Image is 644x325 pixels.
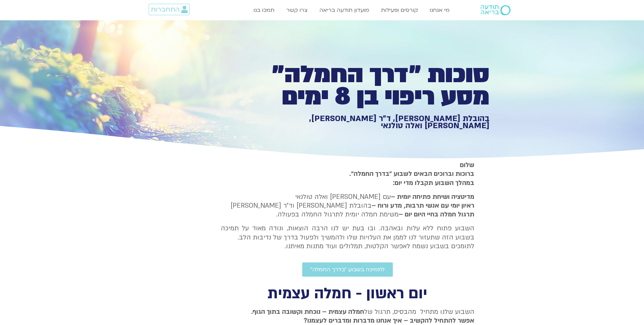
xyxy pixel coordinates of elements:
a: צרו קשר [283,4,311,17]
strong: חמלה עצמית – נוכחת וקשובה בתוך הגוף. אפשר להתחיל להקשיב – איך אנחנו מדברות ומדברים לעצמנו? [251,307,474,325]
p: השבוע פתוח ללא עלות ובאהבה. ובו בעת יש לנו הרבה הוצאות, ונודה מאוד על תמיכה בשבוע הזה שתעזור לנו ... [221,224,474,251]
strong: מדיטציה ושיחת פתיחה יומית – [391,192,474,201]
h1: סוכות ״דרך החמלה״ מסע ריפוי בן 8 ימים [255,64,490,108]
a: תמכו בנו [250,4,278,17]
strong: שלום [460,161,474,169]
p: עם [PERSON_NAME] ואלה טולנאי בהובלת [PERSON_NAME] וד״ר [PERSON_NAME] משימת חמלה יומית לתרגול החמל... [221,192,474,219]
a: מועדון תודעה בריאה [316,4,373,17]
h1: בהובלת [PERSON_NAME], ד״ר [PERSON_NAME], [PERSON_NAME] ואלה טולנאי [255,115,490,130]
b: תרגול חמלה בחיי היום יום – [399,210,474,219]
b: ראיון יומי עם אנשי תרבות, מדע ורוח – [372,201,474,210]
a: התחברות [149,4,190,15]
a: לתמיכה בשבוע ״בדרך החמלה״ [302,262,393,277]
span: התחברות [151,6,180,13]
span: לתמיכה בשבוע ״בדרך החמלה״ [310,266,385,273]
img: תודעה בריאה [481,5,510,15]
a: מי אנחנו [426,4,453,17]
strong: ברוכות וברוכים הבאים לשבוע ״בדרך החמלה״. במהלך השבוע תקבלו מדי יום: [349,169,474,187]
h2: יום ראשון - חמלה עצמית [221,287,474,301]
a: קורסים ופעילות [378,4,421,17]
